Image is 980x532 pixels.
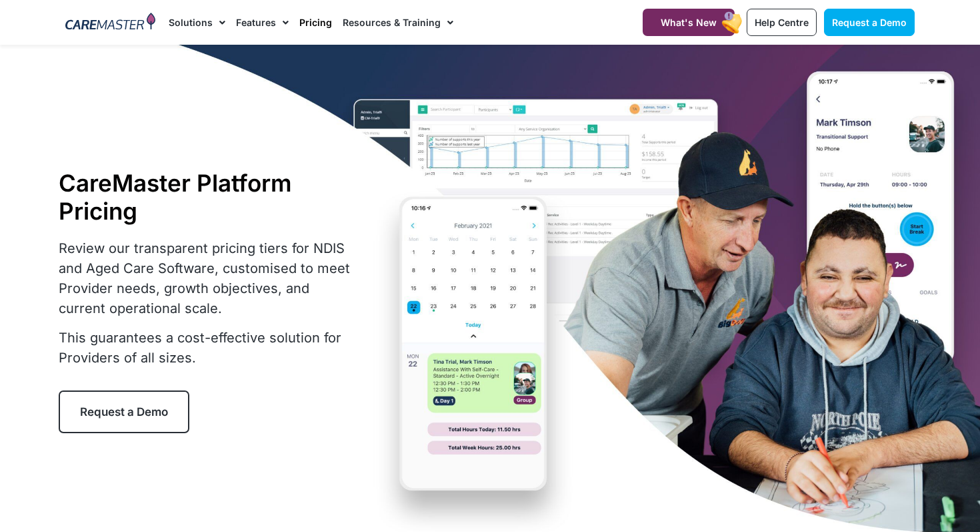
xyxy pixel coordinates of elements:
a: Request a Demo [59,390,189,433]
img: CareMaster Logo [65,13,155,33]
span: Help Centre [755,17,809,28]
span: Request a Demo [832,17,907,28]
p: Review our transparent pricing tiers for NDIS and Aged Care Software, customised to meet Provider... [59,238,359,318]
span: What's New [661,17,717,28]
span: Request a Demo [80,405,168,419]
a: What's New [643,9,735,36]
h1: CareMaster Platform Pricing [59,169,359,225]
a: Request a Demo [824,9,915,36]
p: This guarantees a cost-effective solution for Providers of all sizes. [59,328,359,368]
a: Help Centre [747,9,817,36]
